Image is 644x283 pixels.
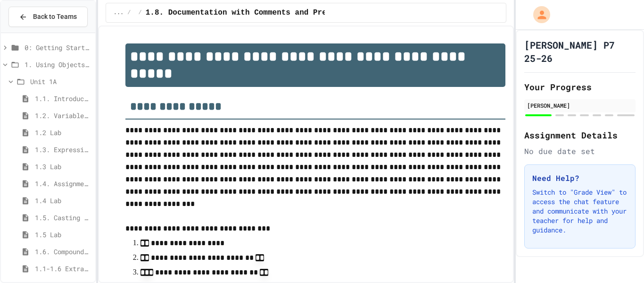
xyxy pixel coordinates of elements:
p: Switch to "Grade View" to access the chat feature and communicate with your teacher for help and ... [532,188,627,235]
span: / [127,9,131,17]
span: 0: Getting Started [25,43,91,52]
div: My Account [523,4,553,26]
span: ... [114,9,124,17]
div: No due date set [524,146,636,157]
button: Back to Teams [8,7,88,27]
h2: Assignment Details [524,129,636,142]
span: 1.2 Lab [35,128,91,137]
span: / [139,9,142,17]
span: 1.4 Lab [35,196,91,206]
span: Back to Teams [33,12,77,22]
span: 1.8. Documentation with Comments and Preconditions [146,7,372,18]
h1: [PERSON_NAME] P7 25-26 [524,38,636,65]
span: Unit 1A [30,77,91,86]
div: [PERSON_NAME] [527,101,633,110]
span: 1.2. Variables and Data Types [35,111,91,120]
span: 1.1. Introduction to Algorithms, Programming, and Compilers [35,94,91,103]
span: 1.3. Expressions and Output [New] [35,145,91,154]
span: 1.4. Assignment and Input [35,179,91,189]
span: 1.5 Lab [35,230,91,240]
h3: Need Help? [532,172,627,184]
span: 1.6. Compound Assignment Operators [35,247,91,257]
span: 1.3 Lab [35,162,91,172]
h2: Your Progress [524,80,636,94]
span: 1.5. Casting and Ranges of Values [35,213,91,223]
span: 1.1-1.6 Extra Coding Practice [35,264,91,274]
span: 1. Using Objects and Methods [25,60,91,69]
